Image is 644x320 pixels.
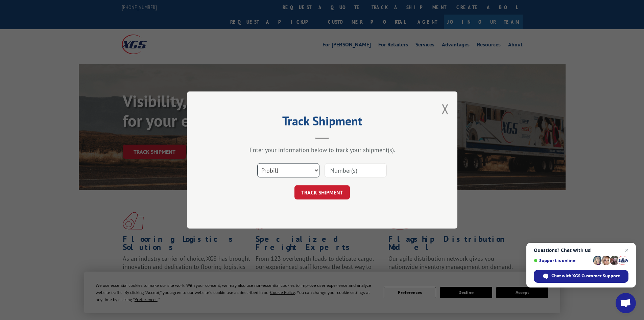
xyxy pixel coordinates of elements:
[616,293,636,313] a: Open chat
[294,185,350,199] button: TRACK SHIPMENT
[442,100,449,118] button: Close modal
[534,270,628,283] span: Chat with XGS Customer Support
[551,273,620,279] span: Chat with XGS Customer Support
[534,248,628,253] span: Questions? Chat with us!
[221,116,424,129] h2: Track Shipment
[325,163,387,177] input: Number(s)
[534,258,591,263] span: Support is online
[221,146,424,154] div: Enter your information below to track your shipment(s).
